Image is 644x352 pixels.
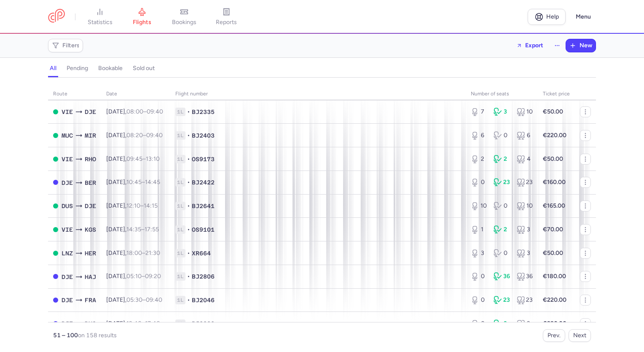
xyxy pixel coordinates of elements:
[543,249,563,257] strong: €50.00
[192,272,215,281] span: BJ2806
[543,132,566,139] strong: €220.00
[528,9,566,25] a: Help
[62,42,80,49] span: Filters
[53,332,78,339] strong: 51 – 100
[126,320,160,327] span: –
[85,107,96,116] span: Djerba-Zarzis, Djerba, Tunisia
[538,88,575,100] th: Ticket price
[62,225,73,234] span: Vienna International, Vienna, Austria
[145,179,160,186] time: 14:45
[53,251,58,256] span: OPEN
[543,179,566,186] strong: €160.00
[62,131,73,140] span: Franz Josef Strauss, Munich, Germany
[62,154,73,164] span: Vienna International, Vienna, Austria
[85,201,96,211] span: DJE
[187,249,190,257] span: •
[192,296,215,304] span: BJ2046
[187,272,190,281] span: •
[126,179,142,186] time: 10:45
[471,225,487,234] div: 1
[187,131,190,140] span: •
[175,272,185,281] span: 1L
[471,202,487,210] div: 10
[511,39,549,52] button: Export
[471,108,487,116] div: 7
[517,320,533,328] div: 3
[126,273,142,280] time: 05:10
[546,14,559,20] span: Help
[145,226,159,233] time: 17:55
[517,108,533,116] div: 10
[543,296,566,303] strong: €220.00
[517,249,533,257] div: 3
[62,295,73,305] span: Djerba-Zarzis, Djerba, Tunisia
[466,88,538,100] th: number of seats
[133,19,151,26] span: flights
[175,296,185,304] span: 1L
[205,8,247,26] a: reports
[62,107,73,116] span: Vienna International, Vienna, Austria
[48,88,101,100] th: route
[494,108,510,116] div: 3
[126,155,142,162] time: 09:45
[172,19,196,26] span: bookings
[50,65,56,72] h4: all
[494,131,510,140] div: 0
[494,320,510,328] div: 3
[187,225,190,234] span: •
[62,201,73,211] span: Düsseldorf International Airport, Düsseldorf, Germany
[517,272,533,281] div: 36
[53,180,58,185] span: CLOSED
[53,109,58,114] span: OPEN
[146,155,160,162] time: 13:10
[187,178,190,187] span: •
[121,8,163,26] a: flights
[517,155,533,163] div: 4
[187,296,190,304] span: •
[175,131,185,140] span: 1L
[187,320,190,328] span: •
[163,8,205,26] a: bookings
[126,108,163,115] span: –
[106,273,161,280] span: [DATE],
[106,202,158,209] span: [DATE],
[53,227,58,232] span: OPEN
[187,202,190,210] span: •
[543,155,563,162] strong: €50.00
[517,296,533,304] div: 23
[517,131,533,140] div: 6
[85,131,96,140] span: MIR
[106,226,159,233] span: [DATE],
[471,131,487,140] div: 6
[517,178,533,187] div: 23
[471,272,487,281] div: 0
[494,178,510,187] div: 23
[170,88,466,100] th: Flight number
[67,65,88,72] h4: pending
[471,155,487,163] div: 2
[106,249,160,257] span: [DATE],
[543,273,566,280] strong: €180.00
[48,9,65,24] a: CitizenPlane red outlined logo
[517,202,533,210] div: 10
[126,296,162,303] span: –
[126,132,143,139] time: 08:20
[471,320,487,328] div: 0
[133,65,155,72] h4: sold out
[53,321,58,326] span: CLOSED
[48,39,83,52] button: Filters
[192,131,215,140] span: BJ2403
[98,65,123,72] h4: bookable
[126,249,160,257] span: –
[144,202,158,209] time: 14:15
[175,155,185,163] span: 1L
[494,249,510,257] div: 0
[216,19,237,26] span: reports
[494,202,510,210] div: 0
[85,249,96,258] span: Nikos Kazantzakis Airport, Irákleion, Greece
[126,249,142,257] time: 18:00
[85,319,96,328] span: Düsseldorf International Airport, Düsseldorf, Germany
[85,272,96,282] span: Hanover Airport, Hanover, Germany
[126,226,159,233] span: –
[471,296,487,304] div: 0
